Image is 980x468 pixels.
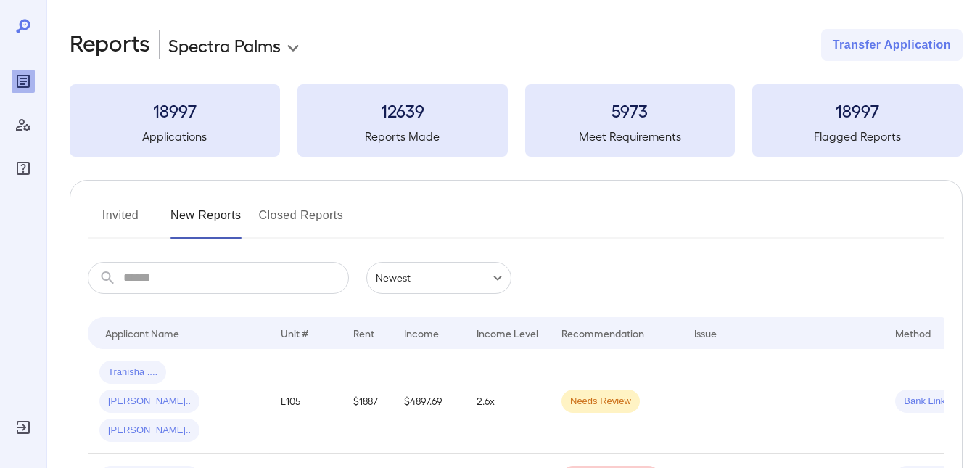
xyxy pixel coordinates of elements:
h5: Meet Requirements [525,128,736,145]
div: Method [895,324,931,342]
summary: 18997Applications12639Reports Made5973Meet Requirements18997Flagged Reports [70,84,963,157]
button: Transfer Application [821,29,963,61]
td: $4897.69 [392,349,465,454]
h3: 5973 [525,99,736,122]
p: Spectra Palms [168,33,281,57]
td: 2.6x [465,349,550,454]
button: Closed Reports [259,204,344,239]
h3: 18997 [70,99,280,122]
td: $1887 [342,349,392,454]
div: Unit # [281,324,308,342]
div: Newest [366,262,511,294]
h3: 12639 [297,99,508,122]
div: Rent [353,324,376,342]
span: [PERSON_NAME].. [99,395,199,409]
td: E105 [269,349,342,454]
h5: Applications [70,128,280,145]
div: Income Level [477,324,538,342]
span: Needs Review [561,395,640,409]
div: Applicant Name [105,324,179,342]
div: FAQ [12,157,35,180]
span: Bank Link [895,395,954,409]
div: Log Out [12,416,35,439]
div: Reports [12,70,35,93]
div: Recommendation [561,324,644,342]
div: Income [404,324,439,342]
div: Issue [694,324,717,342]
button: Invited [88,204,153,239]
h3: 18997 [752,99,963,122]
span: Tranisha .... [99,366,166,379]
span: [PERSON_NAME].. [99,424,199,438]
h5: Flagged Reports [752,128,963,145]
h2: Reports [70,29,150,61]
div: Manage Users [12,113,35,136]
h5: Reports Made [297,128,508,145]
button: New Reports [170,204,242,239]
